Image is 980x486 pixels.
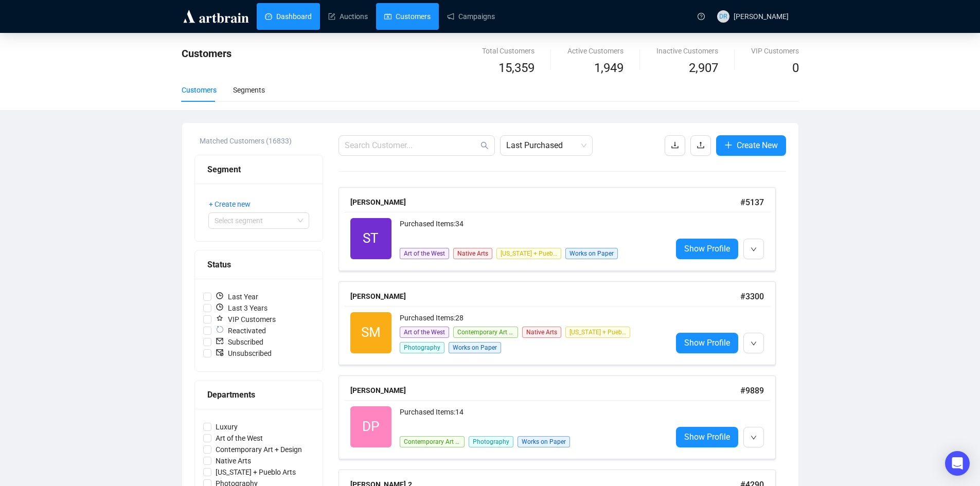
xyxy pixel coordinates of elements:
[400,248,449,259] span: Art of the West
[656,45,718,57] div: Inactive Customers
[211,314,280,325] span: VIP Customers
[211,444,306,455] span: Contemporary Art + Design
[211,433,267,444] span: Art of the West
[453,327,518,338] span: Contemporary Art + Design
[697,141,705,149] span: upload
[338,375,786,459] a: [PERSON_NAME]#9889DPPurchased Items:14Contemporary Art + DesignPhotographyWorks on PaperShow Profile
[567,45,623,57] div: Active Customers
[684,242,730,255] span: Show Profile
[400,406,664,427] div: Purchased Items: 14
[361,322,381,343] span: SM
[362,416,379,437] span: DP
[211,291,262,302] span: Last Year
[211,325,270,336] span: Reactivated
[345,139,478,152] input: Search Customer...
[233,84,265,96] div: Segments
[338,281,786,365] a: [PERSON_NAME]#3300SMPurchased Items:28Art of the WestContemporary Art + DesignNative Arts[US_STAT...
[480,141,489,150] span: search
[265,3,312,30] a: Dashboard
[449,342,501,353] span: Works on Paper
[698,13,705,20] span: question-circle
[328,3,368,30] a: Auctions
[676,239,738,259] a: Show Profile
[209,199,251,210] span: + Create new
[496,248,561,259] span: [US_STATE] + Pueblo Arts
[594,59,623,78] span: 1,949
[565,327,630,338] span: [US_STATE] + Pueblo Arts
[734,12,789,21] span: [PERSON_NAME]
[740,386,764,395] span: # 9889
[400,327,449,338] span: Art of the West
[447,3,495,30] a: Campaigns
[740,292,764,301] span: # 3300
[400,436,465,447] span: Contemporary Art + Design
[469,436,513,447] span: Photography
[684,430,730,443] span: Show Profile
[338,187,786,271] a: [PERSON_NAME]#5137STPurchased Items:34Art of the WestNative Arts[US_STATE] + Pueblo ArtsWorks on ...
[945,451,970,476] div: Open Intercom Messenger
[200,135,323,147] div: Matched Customers (16833)
[676,333,738,353] a: Show Profile
[724,141,733,149] span: plus
[522,327,561,338] span: Native Arts
[565,248,618,259] span: Works on Paper
[737,139,778,152] span: Create New
[182,8,251,25] img: logo
[211,348,276,359] span: Unsubscribed
[350,196,740,208] div: [PERSON_NAME]
[498,59,534,78] span: 15,359
[518,436,570,447] span: Works on Paper
[400,312,664,325] div: Purchased Items: 28
[211,302,272,314] span: Last 3 Years
[182,84,217,96] div: Customers
[208,196,259,212] button: + Create new
[211,336,268,348] span: Subscribed
[506,136,586,155] span: Last Purchased
[751,246,757,253] span: down
[719,11,727,22] span: DR
[363,228,379,249] span: ST
[400,218,664,239] div: Purchased Items: 34
[350,385,740,396] div: [PERSON_NAME]
[689,59,718,78] span: 2,907
[751,340,757,347] span: down
[182,47,231,60] span: Customers
[207,388,310,401] div: Departments
[207,258,310,271] div: Status
[751,435,757,441] span: down
[211,455,255,466] span: Native Arts
[453,248,492,259] span: Native Arts
[350,291,740,302] div: [PERSON_NAME]
[751,45,799,57] div: VIP Customers
[400,342,444,353] span: Photography
[211,466,300,478] span: [US_STATE] + Pueblo Arts
[716,135,786,156] button: Create New
[676,427,738,447] a: Show Profile
[684,336,730,349] span: Show Profile
[384,3,431,30] a: Customers
[740,197,764,207] span: # 5137
[207,163,310,176] div: Segment
[482,45,534,57] div: Total Customers
[671,141,679,149] span: download
[211,421,242,433] span: Luxury
[792,61,799,75] span: 0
